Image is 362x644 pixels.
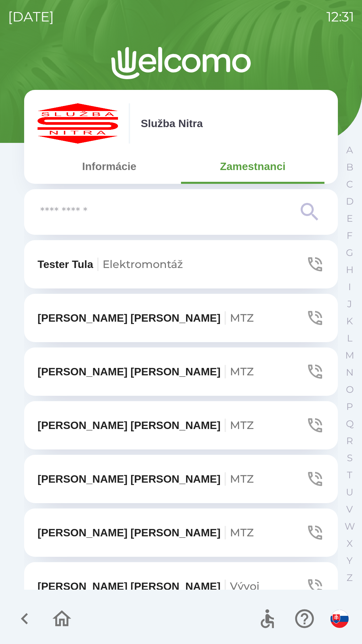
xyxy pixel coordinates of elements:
button: [PERSON_NAME] [PERSON_NAME]MTZ [24,455,338,503]
p: [PERSON_NAME] [PERSON_NAME] [38,578,259,594]
button: Tester TulaElektromontáž [24,240,338,288]
button: Zamestnanci [181,154,324,178]
span: MTZ [230,526,254,539]
button: [PERSON_NAME] [PERSON_NAME]MTZ [24,294,338,342]
button: Informácie [38,154,181,178]
p: [DATE] [8,7,54,27]
p: Tester Tula [38,256,183,272]
button: [PERSON_NAME] [PERSON_NAME]MTZ [24,347,338,396]
p: [PERSON_NAME] [PERSON_NAME] [38,364,254,380]
span: MTZ [230,311,254,324]
span: MTZ [230,365,254,378]
span: MTZ [230,472,254,485]
img: c55f63fc-e714-4e15-be12-dfeb3df5ea30.png [38,103,118,144]
span: MTZ [230,419,254,432]
p: [PERSON_NAME] [PERSON_NAME] [38,525,254,541]
p: [PERSON_NAME] [PERSON_NAME] [38,471,254,487]
button: [PERSON_NAME] [PERSON_NAME]MTZ [24,401,338,449]
button: [PERSON_NAME] [PERSON_NAME]Vývoj [24,562,338,610]
img: Logo [24,47,338,79]
button: [PERSON_NAME] [PERSON_NAME]MTZ [24,508,338,557]
img: sk flag [330,610,349,628]
p: [PERSON_NAME] [PERSON_NAME] [38,310,254,326]
span: Vývoj [230,580,259,593]
p: 12:31 [326,7,354,27]
p: Služba Nitra [141,115,203,131]
span: Elektromontáž [103,258,183,271]
p: [PERSON_NAME] [PERSON_NAME] [38,417,254,433]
